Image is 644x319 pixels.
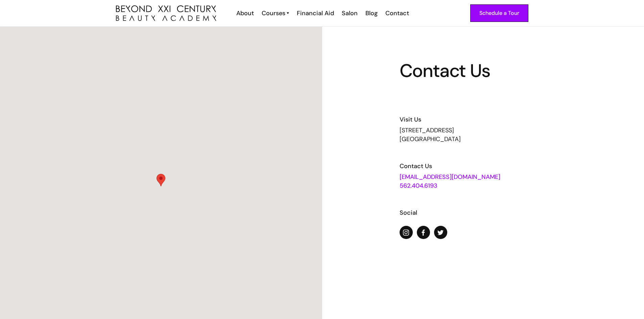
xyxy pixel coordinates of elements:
a: Contact [381,9,412,18]
div: Schedule a Tour [479,9,519,18]
a: 562.404.6193 [400,182,437,190]
div: Contact [385,9,409,18]
div: [STREET_ADDRESS] [GEOGRAPHIC_DATA] [400,126,567,143]
h6: Contact Us [400,162,567,170]
a: Salon [337,9,361,18]
img: beyond 21st century beauty academy logo [116,5,216,21]
h6: Visit Us [400,115,567,124]
a: home [116,5,216,21]
div: Courses [262,9,285,18]
h1: Contact Us [400,62,567,80]
a: Blog [361,9,381,18]
h6: Social [400,208,567,217]
a: [EMAIL_ADDRESS][DOMAIN_NAME] [400,173,500,181]
div: Blog [365,9,378,18]
a: Courses [262,9,289,18]
div: Financial Aid [297,9,334,18]
a: Schedule a Tour [470,4,528,22]
a: Financial Aid [292,9,337,18]
div: Map pin [157,174,165,186]
div: About [236,9,254,18]
div: Salon [342,9,358,18]
a: About [232,9,257,18]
